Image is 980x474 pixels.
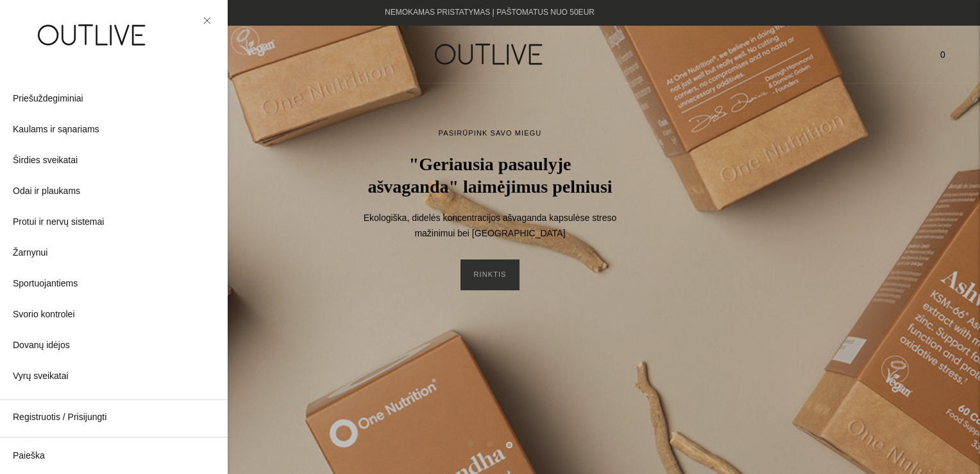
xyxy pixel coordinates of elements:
[13,153,78,168] span: Širdies sveikatai
[13,122,99,137] span: Kaulams ir sąnariams
[13,369,69,384] span: Vyrų sveikatai
[13,13,173,57] img: OUTLIVE
[13,245,47,261] span: Žarnynui
[13,184,80,199] span: Odai ir plaukams
[13,338,70,353] span: Dovanų idėjos
[13,91,83,107] span: Priešuždegiminiai
[13,307,75,322] span: Svorio kontrolei
[13,215,104,230] span: Protui ir nervų sistemai
[13,276,78,292] span: Sportuojantiems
